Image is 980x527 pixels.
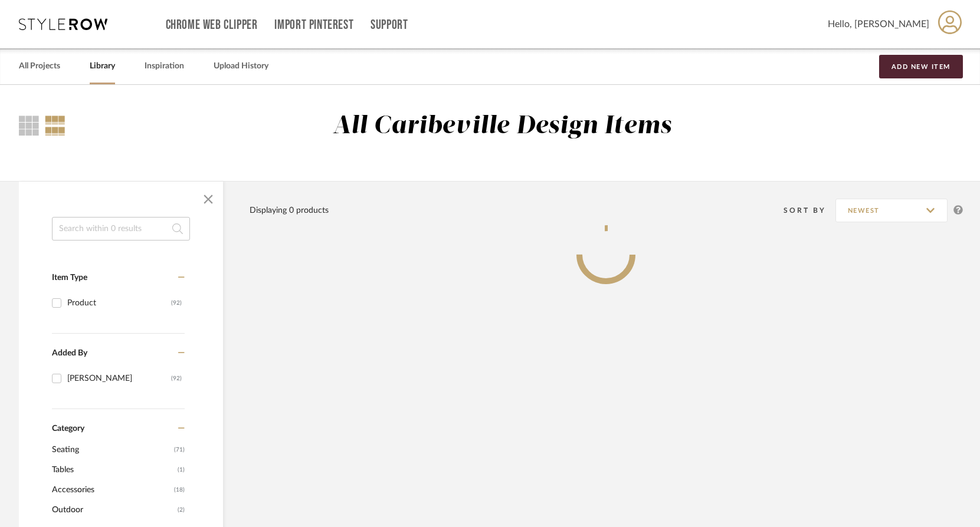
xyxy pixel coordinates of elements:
span: Tables [52,460,175,480]
span: Seating [52,440,171,460]
div: (92) [171,294,182,312]
a: Library [90,58,115,74]
span: Accessories [52,480,171,500]
span: (2) [178,500,185,519]
span: Category [52,424,84,434]
span: (71) [174,440,185,459]
span: Outdoor [52,500,175,520]
a: Inspiration [145,58,184,74]
button: Close [196,187,220,211]
input: Search within 0 results [52,217,190,241]
button: Add New Item [879,55,963,78]
a: Import Pinterest [274,20,353,30]
div: Displaying 0 products [250,204,329,217]
div: Sort By [784,205,835,216]
span: (1) [178,460,185,479]
a: Upload History [214,58,268,74]
a: All Projects [19,58,60,74]
span: (18) [174,480,185,499]
div: [PERSON_NAME] [67,369,171,388]
a: Chrome Web Clipper [166,20,258,30]
span: Added By [52,349,87,357]
span: Hello, [PERSON_NAME] [828,17,929,31]
div: Product [67,294,171,312]
span: Item Type [52,274,87,282]
div: (92) [171,369,182,388]
div: All Caribeville Design Items [333,111,672,141]
a: Support [371,20,408,30]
